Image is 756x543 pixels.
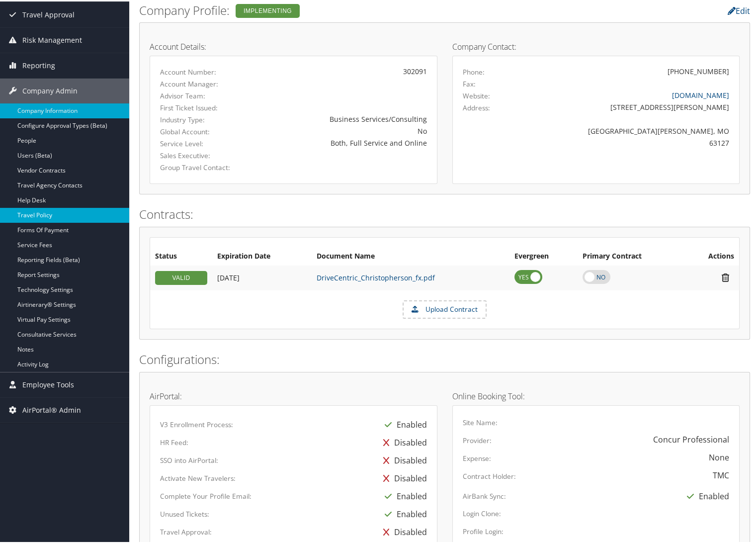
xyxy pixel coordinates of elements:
[672,89,729,98] a: [DOMAIN_NAME]
[217,271,240,281] span: [DATE]
[22,77,78,102] span: Company Admin
[463,525,504,535] label: Profile Login:
[22,52,55,77] span: Reporting
[160,161,239,171] label: Group Travel Contact:
[533,124,729,135] div: [GEOGRAPHIC_DATA][PERSON_NAME], MO
[236,2,300,16] div: Implementing
[404,300,486,317] label: Upload Contract
[160,137,239,147] label: Service Level:
[533,136,729,147] div: 63127
[378,468,427,486] div: Disabled
[463,101,490,111] label: Address:
[254,124,427,135] div: No
[22,371,74,396] span: Employee Tools
[312,246,509,264] th: Document Name
[380,486,427,504] div: Enabled
[160,454,218,464] label: SSO into AirPortal:
[452,41,740,49] h4: Company Contact:
[160,526,212,536] label: Travel Approval:
[533,100,729,111] div: [STREET_ADDRESS][PERSON_NAME]
[463,416,498,426] label: Site Name:
[155,270,207,283] div: VALID
[317,271,435,281] a: DriveCentric_Christopherson_fx.pdf
[668,65,729,75] div: [PHONE_NUMBER]
[160,90,239,99] label: Advisor Team:
[463,78,476,88] label: Fax:
[713,468,729,480] div: TMC
[578,246,684,264] th: Primary Contract
[160,66,239,76] label: Account Number:
[380,504,427,522] div: Enabled
[717,271,734,281] i: Remove Contract
[160,490,252,500] label: Complete Your Profile Email:
[452,391,740,399] h4: Online Booking Tool:
[160,125,239,135] label: Global Account:
[22,396,81,421] span: AirPortal® Admin
[463,90,490,99] label: Website:
[380,414,427,432] div: Enabled
[463,507,501,517] label: Login Clone:
[463,452,491,462] label: Expense:
[160,472,236,482] label: Activate New Travelers:
[509,246,578,264] th: Evergreen
[254,112,427,123] div: Business Services/Consulting
[254,136,427,147] div: Both, Full Service and Online
[653,432,729,444] div: Concur Professional
[22,1,75,26] span: Travel Approval
[463,434,492,444] label: Provider:
[150,246,212,264] th: Status
[22,26,82,51] span: Risk Management
[682,486,729,504] div: Enabled
[254,65,427,75] div: 302091
[139,204,750,221] h2: Contracts:
[160,113,239,123] label: Industry Type:
[378,522,427,540] div: Disabled
[212,246,312,264] th: Expiration Date
[139,350,750,366] h2: Configurations:
[378,432,427,450] div: Disabled
[160,418,233,428] label: V3 Enrollment Process:
[160,508,209,518] label: Unused Tickets:
[463,490,506,500] label: AirBank Sync:
[150,41,437,49] h4: Account Details:
[139,0,541,17] h2: Company Profile:
[378,450,427,468] div: Disabled
[709,450,729,462] div: None
[684,246,739,264] th: Actions
[160,436,188,446] label: HR Feed:
[728,4,750,15] a: Edit
[463,66,485,76] label: Phone:
[463,470,516,480] label: Contract Holder:
[217,272,307,281] div: Add/Edit Date
[160,149,239,159] label: Sales Executive:
[160,101,239,111] label: First Ticket Issued:
[160,78,239,88] label: Account Manager:
[150,391,437,399] h4: AirPortal:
